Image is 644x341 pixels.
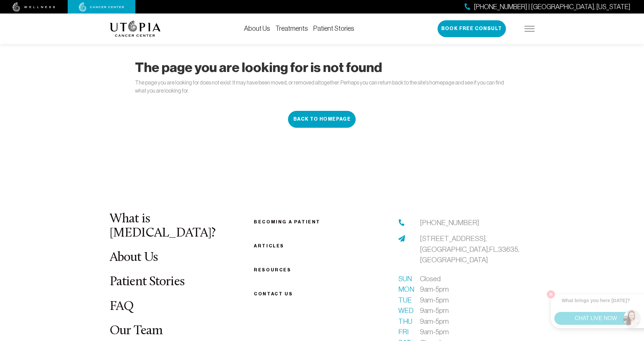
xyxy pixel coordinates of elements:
img: address [398,235,405,242]
span: 9am-5pm [420,316,449,327]
a: Articles [254,243,284,248]
a: [PHONE_NUMBER] | [GEOGRAPHIC_DATA], [US_STATE] [465,2,630,12]
a: About Us [110,251,158,264]
a: FAQ [110,300,134,313]
span: Contact us [254,291,293,296]
a: Resources [254,267,291,272]
span: 9am-5pm [420,326,449,337]
button: Book Free Consult [438,20,506,37]
span: Wed [398,305,412,316]
a: About Us [244,25,270,32]
span: 9am-5pm [420,305,449,316]
span: Fri [398,326,412,337]
a: Becoming a patient [254,219,320,224]
a: [PHONE_NUMBER] [420,217,479,228]
span: 9am-5pm [420,284,449,295]
a: What is [MEDICAL_DATA]? [110,213,216,240]
span: Closed [420,273,441,284]
span: [PHONE_NUMBER] | [GEOGRAPHIC_DATA], [US_STATE] [474,2,630,12]
img: cancer center [79,2,124,12]
img: icon-hamburger [525,26,535,31]
span: Tue [398,295,412,306]
img: wellness [13,2,55,12]
a: Treatments [275,25,308,32]
span: Mon [398,284,412,295]
a: Patient Stories [313,25,354,32]
span: [STREET_ADDRESS], [GEOGRAPHIC_DATA], FL, 33635, [GEOGRAPHIC_DATA] [420,235,519,264]
a: Patient Stories [110,275,185,289]
a: Back To Homepage [288,111,356,128]
span: 9am-5pm [420,295,449,306]
a: Our Team [110,324,163,338]
img: logo [110,21,161,37]
img: phone [398,219,405,226]
a: [STREET_ADDRESS],[GEOGRAPHIC_DATA],FL,33635,[GEOGRAPHIC_DATA] [420,233,535,265]
span: Sun [398,273,412,284]
strong: The page you are looking for is not found [135,59,382,76]
span: Thu [398,316,412,327]
p: The page you are looking for does not exist. It may have been moved, or removed altogether. Perha... [135,78,509,95]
